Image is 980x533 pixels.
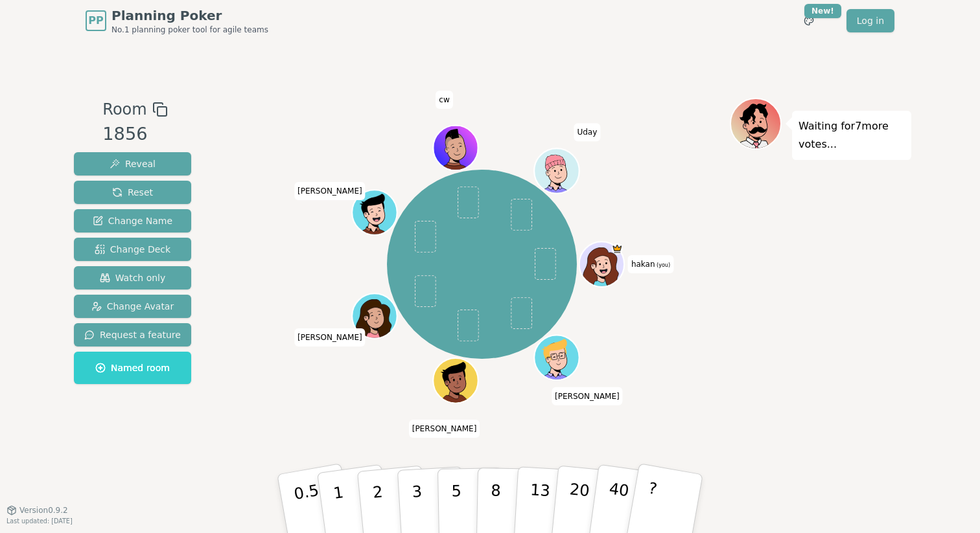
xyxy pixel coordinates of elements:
button: Change Avatar [74,295,191,318]
span: Room [102,98,146,121]
button: Click to change your avatar [580,243,622,285]
span: Named room [95,361,170,374]
span: Reveal [110,157,156,170]
p: Waiting for 7 more votes... [799,117,905,153]
button: Change Deck [74,238,191,261]
button: Version0.9.2 [6,505,68,516]
a: Log in [846,9,894,32]
span: Planning Poker [111,6,268,25]
span: hakan is the host [611,243,622,254]
span: No.1 planning poker tool for agile teams [111,25,268,35]
span: Version 0.9.2 [19,505,68,516]
button: Watch only [74,266,191,289]
button: Reveal [74,152,191,176]
span: Click to change your name [436,91,452,109]
span: Click to change your name [294,182,366,200]
span: Click to change your name [294,328,366,346]
span: Watch only [100,271,166,284]
span: Change Avatar [91,300,174,313]
span: PP [88,13,103,28]
span: Last updated: [DATE] [6,517,73,525]
span: Change Name [93,214,172,227]
a: PPPlanning PokerNo.1 planning poker tool for agile teams [86,6,268,35]
span: (you) [655,262,671,268]
button: Reset [74,181,191,204]
span: Request a feature [84,328,181,341]
button: Request a feature [74,323,191,346]
span: Change Deck [95,243,170,256]
button: New! [797,9,821,32]
span: Reset [112,186,153,199]
span: Click to change your name [628,255,673,273]
div: New! [804,4,841,18]
div: 1856 [102,121,167,148]
span: Click to change your name [552,387,623,405]
span: Click to change your name [409,420,480,438]
span: Click to change your name [574,123,600,141]
button: Change Name [74,209,191,232]
button: Named room [74,352,191,384]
